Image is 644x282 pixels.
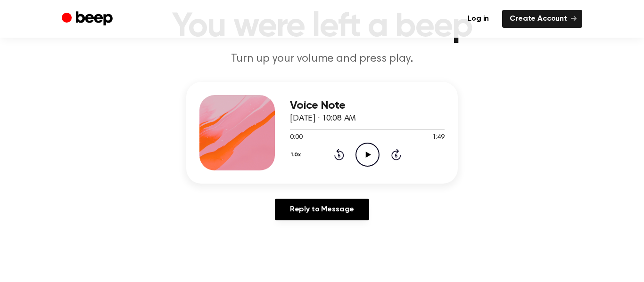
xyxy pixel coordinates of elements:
[141,51,503,67] p: Turn up your volume and press play.
[275,199,369,220] a: Reply to Message
[432,133,445,143] span: 1:49
[290,133,302,143] span: 0:00
[62,10,115,28] a: Beep
[290,114,356,123] span: [DATE] · 10:08 AM
[290,99,445,112] h3: Voice Note
[502,10,582,28] a: Create Account
[460,10,496,28] a: Log in
[290,147,305,163] button: 1.0x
